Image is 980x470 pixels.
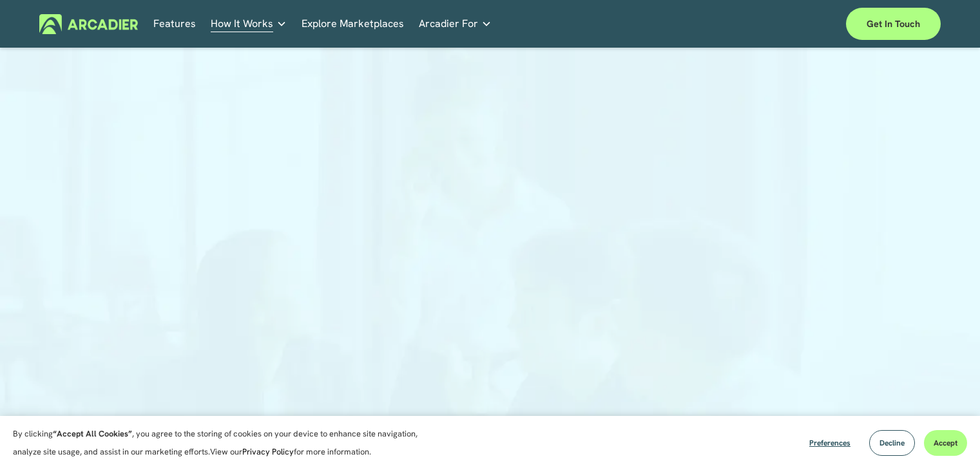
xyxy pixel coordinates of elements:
span: Decline [879,438,905,448]
button: Preferences [800,430,860,456]
img: Arcadier [39,14,138,34]
span: Accept [934,438,957,448]
button: Accept [924,430,967,456]
button: Decline [869,430,915,456]
a: Get in touch [846,8,941,40]
strong: “Accept All Cookies” [53,428,132,439]
a: folder dropdown [211,14,287,34]
span: Arcadier For [419,15,478,33]
p: By clicking , you agree to the storing of cookies on your device to enhance site navigation, anal... [13,425,432,461]
a: Privacy Policy [242,446,294,457]
span: How It Works [211,15,273,33]
a: Explore Marketplaces [302,14,404,34]
a: Features [153,14,196,34]
span: Preferences [809,438,850,448]
a: folder dropdown [419,14,492,34]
